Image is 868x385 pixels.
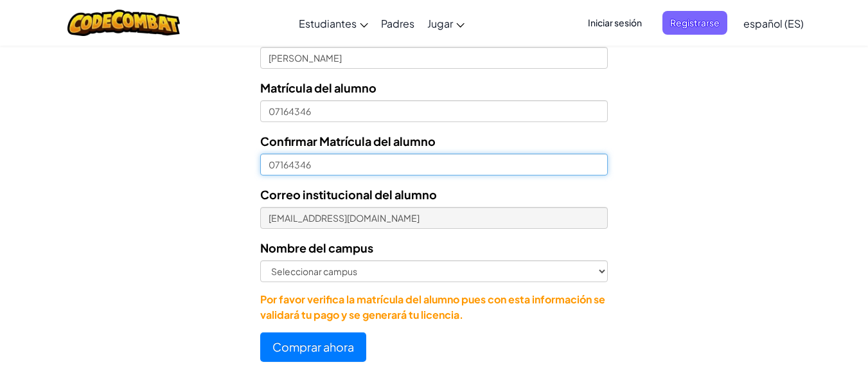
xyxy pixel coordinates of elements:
[737,6,810,40] a: español (ES)
[260,78,376,97] label: Matrícula del alumno
[260,332,366,362] button: Comprar ahora
[260,292,607,323] p: Por favor verifica la matrícula del alumno pues con esta información se validará tu pago y se gen...
[260,238,373,257] label: Nombre del campus
[375,6,421,40] a: Padres
[260,185,437,204] label: Correo institucional del alumno
[67,10,180,36] img: CodeCombat logo
[292,6,375,40] a: Estudiantes
[299,17,357,30] span: Estudiantes
[743,17,804,30] span: español (ES)
[421,6,471,40] a: Jugar
[427,17,453,30] span: Jugar
[662,11,727,35] button: Registrarse
[580,11,650,35] button: Iniciar sesión
[260,132,436,150] label: Confirmar Matrícula del alumno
